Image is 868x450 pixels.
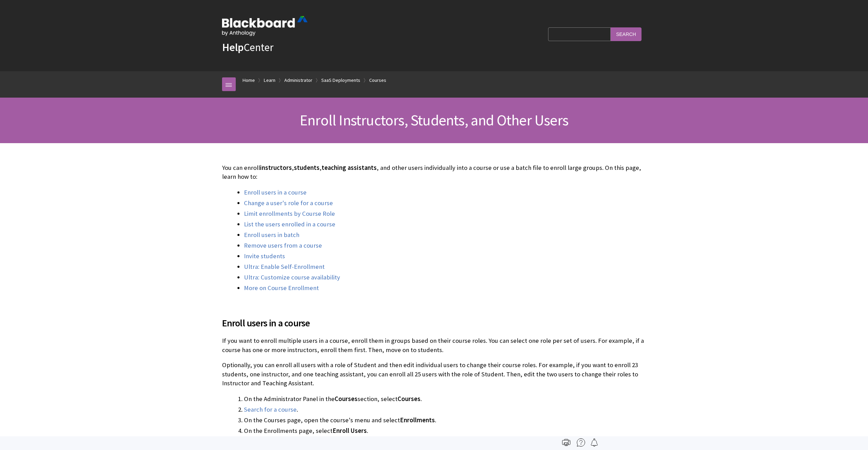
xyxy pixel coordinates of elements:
[577,438,585,447] img: More help
[244,210,335,218] a: Limit enrollments by Course Role
[562,438,570,447] img: Print
[244,188,307,197] a: Enroll users in a course
[264,76,275,85] a: Learn
[400,416,435,424] span: Enrollments
[222,336,646,354] p: If you want to enroll multiple users in a course, enroll them in groups based on their course rol...
[294,164,320,172] span: students
[222,40,273,54] a: HelpCenter
[244,394,646,404] li: On the Administrator Panel in the section, select .
[222,40,244,54] strong: Help
[244,273,340,282] a: Ultra: Customize course availability
[244,252,285,260] a: Invite students
[222,308,646,330] h2: Enroll users in a course
[244,426,646,436] li: On the Enrollments page, select .
[321,76,360,85] a: SaaS Deployments
[244,241,322,250] a: Remove users from a course
[322,164,377,172] span: teaching assistants
[222,16,308,36] img: Blackboard by Anthology
[244,263,325,271] a: Ultra: Enable Self-Enrollment
[260,164,292,172] span: instructors
[369,76,386,85] a: Courses
[244,220,335,228] a: List the users enrolled in a course
[222,163,646,181] p: You can enroll , , , and other users individually into a course or use a batch file to enroll lar...
[335,395,358,403] span: Courses
[244,415,646,425] li: On the Courses page, open the course's menu and select .
[590,438,598,447] img: Follow this page
[300,111,568,129] span: Enroll Instructors, Students, and Other Users
[244,405,297,414] a: Search for a course
[333,427,367,435] span: Enroll Users
[243,76,255,85] a: Home
[222,361,646,388] p: Optionally, you can enroll all users with a role of Student and then edit individual users to cha...
[244,405,646,414] li: .
[284,76,312,85] a: Administrator
[244,284,319,292] a: More on Course Enrollment
[611,27,642,41] input: Search
[398,395,420,403] span: Courses
[244,231,299,239] a: Enroll users in batch
[244,199,333,207] a: Change a user's role for a course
